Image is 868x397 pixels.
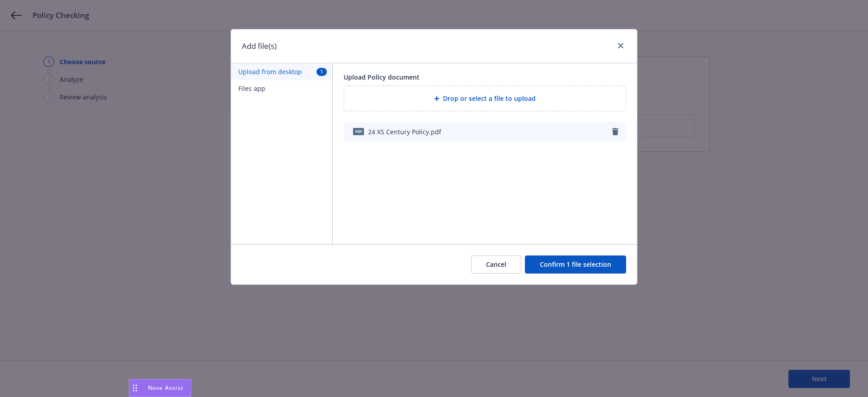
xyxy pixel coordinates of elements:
div: Drop or select a file to upload [344,85,626,111]
button: Nova Assist [129,379,191,397]
span: Drop or select a file to upload [443,94,536,103]
h1: Add file(s) [242,40,277,52]
span: 24 XS Century Policy.pdf [368,127,441,137]
span: Nova Assist [148,384,184,392]
button: Upload from desktop1 [231,63,332,80]
button: Cancel [471,255,521,274]
div: Drag to move [129,379,141,397]
button: Confirm 1 file selection [525,255,626,274]
span: 1 [316,68,327,76]
div: Upload Policy document [344,72,626,82]
span: pdf [353,128,364,135]
button: Files app [231,80,332,97]
a: close [615,40,626,51]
